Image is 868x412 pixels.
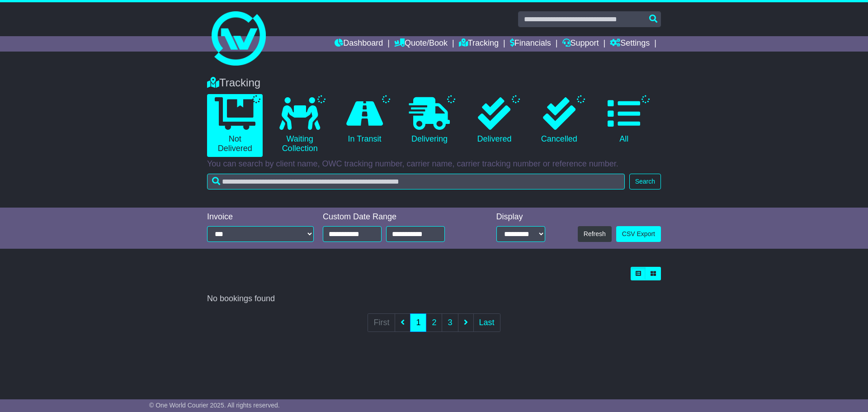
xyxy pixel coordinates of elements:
[629,174,661,189] button: Search
[473,313,500,332] a: Last
[459,36,499,52] a: Tracking
[335,36,383,52] a: Dashboard
[337,94,392,147] a: In Transit
[394,36,448,52] a: Quote/Book
[207,94,263,157] a: Not Delivered
[610,36,650,52] a: Settings
[203,76,665,90] div: Tracking
[426,313,442,332] a: 2
[207,294,661,304] div: No bookings found
[401,94,457,147] a: Delivering
[272,94,327,157] a: Waiting Collection
[467,94,522,147] a: Delivered
[207,159,661,169] p: You can search by client name, OWC tracking number, carrier name, carrier tracking number or refe...
[410,313,426,332] a: 1
[562,36,599,52] a: Support
[442,313,458,332] a: 3
[323,212,468,222] div: Custom Date Range
[596,94,652,147] a: All
[149,402,280,409] span: © One World Courier 2025. All rights reserved.
[616,226,661,242] a: CSV Export
[531,94,587,147] a: Cancelled
[510,36,551,52] a: Financials
[496,212,545,222] div: Display
[578,226,612,242] button: Refresh
[207,212,314,222] div: Invoice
